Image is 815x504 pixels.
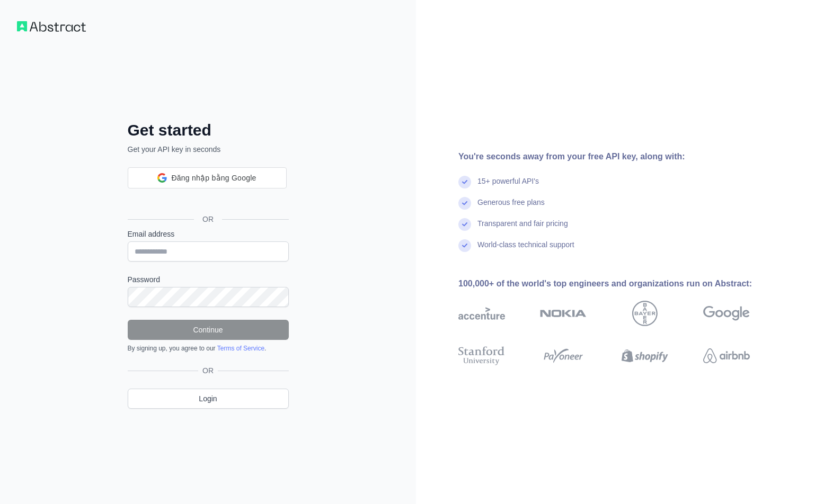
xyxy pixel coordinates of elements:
img: shopify [622,344,668,367]
p: Get your API key in seconds [128,144,289,155]
label: Password [128,274,289,285]
img: stanford university [458,344,505,367]
h2: Get started [128,121,289,140]
span: OR [198,365,218,376]
div: Đăng nhập bằng Google [128,167,287,188]
div: 15+ powerful API's [477,176,539,197]
img: bayer [632,301,658,326]
span: Đăng nhập bằng Google [171,173,256,184]
div: 100,000+ of the world's top engineers and organizations run on Abstract: [458,277,784,290]
a: Terms of Service [217,345,264,352]
img: check mark [458,197,471,210]
div: Transparent and fair pricing [477,218,568,239]
span: OR [194,214,222,224]
img: Workflow [17,21,86,32]
img: airbnb [703,344,750,367]
img: check mark [458,176,471,188]
img: payoneer [540,344,587,367]
div: By signing up, you agree to our . [128,344,289,353]
img: check mark [458,239,471,252]
img: google [703,301,750,326]
div: You're seconds away from your free API key, along with: [458,150,784,163]
img: check mark [458,218,471,231]
label: Email address [128,229,289,239]
div: World-class technical support [477,239,574,260]
div: Generous free plans [477,197,545,218]
button: Continue [128,320,289,340]
iframe: Nút Đăng nhập bằng Google [122,187,292,211]
img: nokia [540,301,587,326]
img: accenture [458,301,505,326]
a: Login [128,389,289,409]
